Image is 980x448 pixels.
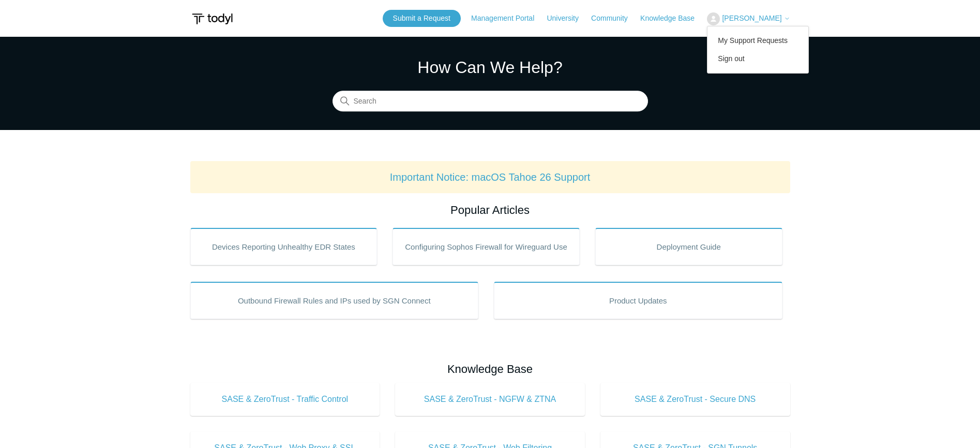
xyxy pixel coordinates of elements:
[333,91,648,112] input: Search
[707,32,808,50] a: My Support Requests
[190,360,790,378] h2: Knowledge Base
[190,383,380,416] a: SASE & ZeroTrust - Traffic Control
[471,13,545,24] a: Management Portal
[595,228,782,265] a: Deployment Guide
[190,201,790,219] h2: Popular Articles
[395,383,585,416] a: SASE & ZeroTrust - NGFW & ZTNA
[591,13,638,24] a: Community
[616,393,775,406] span: SASE & ZeroTrust - Secure DNS
[707,50,808,68] a: Sign out
[190,282,479,319] a: Outbound Firewall Rules and IPs used by SGN Connect
[393,228,580,265] a: Configuring Sophos Firewall for Wireguard Use
[411,393,569,406] span: SASE & ZeroTrust - NGFW & ZTNA
[390,171,591,183] a: Important Notice: macOS Tahoe 26 Support
[383,10,461,27] a: Submit a Request
[333,55,648,80] h1: How Can We Help?
[640,13,705,24] a: Knowledge Base
[190,9,234,28] img: Todyl Support Center Help Center home page
[190,228,378,265] a: Devices Reporting Unhealthy EDR States
[707,12,790,25] button: [PERSON_NAME]
[600,383,790,416] a: SASE & ZeroTrust - Secure DNS
[494,282,782,319] a: Product Updates
[722,14,781,22] span: [PERSON_NAME]
[547,13,589,24] a: University
[206,393,365,406] span: SASE & ZeroTrust - Traffic Control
